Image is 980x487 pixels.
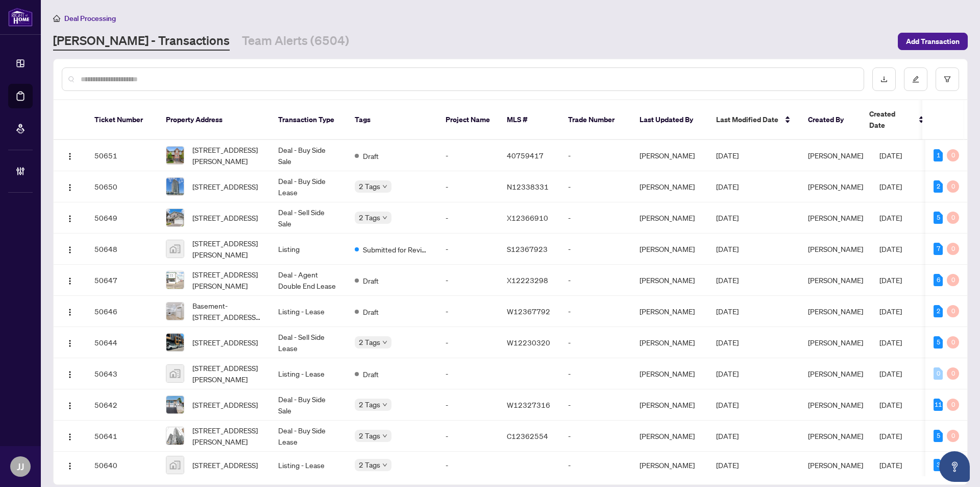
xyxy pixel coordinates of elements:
[879,431,902,440] span: [DATE]
[898,33,968,50] button: Add Transaction
[947,367,959,380] div: 0
[947,274,959,286] div: 0
[437,100,499,140] th: Project Name
[947,336,959,349] div: 0
[947,212,959,224] div: 0
[507,182,549,191] span: N12338331
[437,421,499,452] td: -
[716,338,739,347] span: [DATE]
[192,269,262,291] span: [STREET_ADDRESS][PERSON_NAME]
[359,459,380,471] span: 2 Tags
[192,238,262,260] span: [STREET_ADDRESS][PERSON_NAME]
[560,140,631,171] td: -
[879,400,902,409] span: [DATE]
[499,100,560,140] th: MLS #
[560,234,631,265] td: -
[934,305,943,317] div: 2
[879,338,902,347] span: [DATE]
[66,183,74,192] img: Logo
[166,209,184,226] img: thumbnail-img
[66,308,74,316] img: Logo
[62,272,78,288] button: Logo
[192,459,258,471] span: [STREET_ADDRESS]
[437,389,499,421] td: -
[560,358,631,389] td: -
[382,340,387,345] span: down
[631,389,708,421] td: [PERSON_NAME]
[270,421,347,452] td: Deal - Buy Side Lease
[66,277,74,285] img: Logo
[808,151,863,160] span: [PERSON_NAME]
[270,452,347,479] td: Listing - Lease
[17,459,24,474] span: JJ
[560,202,631,234] td: -
[808,338,863,347] span: [PERSON_NAME]
[359,180,380,192] span: 2 Tags
[86,171,158,202] td: 50650
[560,296,631,327] td: -
[66,215,74,223] img: Logo
[62,303,78,319] button: Logo
[363,244,429,255] span: Submitted for Review
[879,244,902,253] span: [DATE]
[192,399,258,410] span: [STREET_ADDRESS]
[270,389,347,421] td: Deal - Buy Side Sale
[880,76,888,83] span: download
[872,67,896,91] button: download
[437,265,499,296] td: -
[879,307,902,316] span: [DATE]
[716,182,739,191] span: [DATE]
[934,430,943,442] div: 5
[166,334,184,351] img: thumbnail-img
[86,327,158,358] td: 50644
[939,451,970,482] button: Open asap
[62,397,78,413] button: Logo
[270,100,347,140] th: Transaction Type
[800,100,861,140] th: Created By
[708,100,800,140] th: Last Modified Date
[62,241,78,257] button: Logo
[192,212,258,223] span: [STREET_ADDRESS]
[934,180,943,193] div: 2
[86,234,158,265] td: 50648
[166,303,184,320] img: thumbnail-img
[507,244,548,253] span: S12367923
[270,327,347,358] td: Deal - Sell Side Lease
[560,171,631,202] td: -
[716,213,739,222] span: [DATE]
[947,149,959,161] div: 0
[437,140,499,171] td: -
[382,402,387,407] span: down
[934,274,943,286] div: 6
[716,369,739,378] span: [DATE]
[808,275,863,285] span: [PERSON_NAME]
[86,140,158,171] td: 50651
[53,15,60,22] span: home
[716,275,739,285] span: [DATE]
[62,210,78,226] button: Logo
[631,171,708,202] td: [PERSON_NAME]
[270,140,347,171] td: Deal - Buy Side Sale
[437,452,499,479] td: -
[86,265,158,296] td: 50647
[86,100,158,140] th: Ticket Number
[359,399,380,410] span: 2 Tags
[560,100,631,140] th: Trade Number
[270,234,347,265] td: Listing
[166,427,184,445] img: thumbnail-img
[631,421,708,452] td: [PERSON_NAME]
[507,151,544,160] span: 40759417
[947,305,959,317] div: 0
[66,246,74,254] img: Logo
[947,399,959,411] div: 0
[192,300,262,322] span: Basement-[STREET_ADDRESS][PERSON_NAME]
[879,369,902,378] span: [DATE]
[359,212,380,223] span: 2 Tags
[879,275,902,285] span: [DATE]
[437,358,499,389] td: -
[62,428,78,444] button: Logo
[716,400,739,409] span: [DATE]
[631,265,708,296] td: [PERSON_NAME]
[363,150,379,161] span: Draft
[437,202,499,234] td: -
